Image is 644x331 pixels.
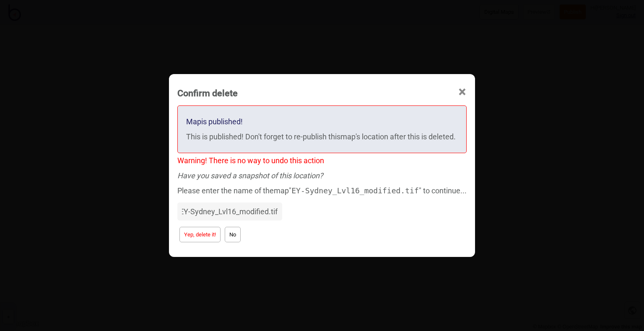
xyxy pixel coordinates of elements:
[177,153,466,168] div: Warning! There is no way to undo this action
[291,186,418,195] code: EY-Sydney_Lvl16_modified.tif
[177,183,466,225] div: Please enter the name of the map " " to continue...
[458,78,467,106] span: ×
[186,114,457,129] div: Map is published!
[177,171,323,180] em: Have you saved a snapshot of this location?
[177,84,238,102] div: Confirm delete
[186,129,457,144] div: This is published! Don't forget to re-publish this map 's location after this is deleted.
[225,227,241,242] button: No
[179,227,221,242] button: Yep, delete it!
